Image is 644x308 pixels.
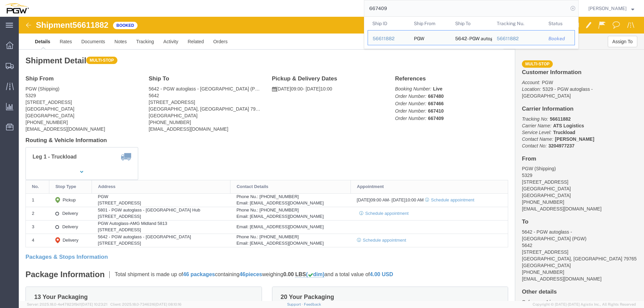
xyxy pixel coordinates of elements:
button: [PERSON_NAME] [588,4,635,12]
span: [DATE] 08:10:16 [155,302,181,306]
iframe: FS Legacy Container [19,17,644,301]
div: 56611882 [497,35,539,42]
span: Client: 2025.18.0-7346316 [110,302,181,306]
a: Feedback [304,302,321,306]
span: Server: 2025.18.0-4e47823f9d1 [27,302,107,306]
table: Search Results [368,17,578,49]
a: Support [287,302,304,306]
div: 5642 - PGW autoglass - Odessa [455,30,487,45]
img: logo [5,3,29,13]
th: Tracking Nu. [492,17,544,30]
div: 56611882 [373,35,405,42]
th: Ship ID [368,17,409,30]
span: [DATE] 10:23:21 [81,302,107,306]
th: Ship From [409,17,451,30]
th: Status [544,17,575,30]
input: Search for shipment number, reference number [364,0,568,16]
span: Copyright © [DATE]-[DATE] Agistix Inc., All Rights Reserved [533,302,636,307]
div: PGW [414,30,424,45]
span: Phillip Thornton [588,5,627,12]
div: Booked [548,35,570,42]
th: Ship To [450,17,492,30]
